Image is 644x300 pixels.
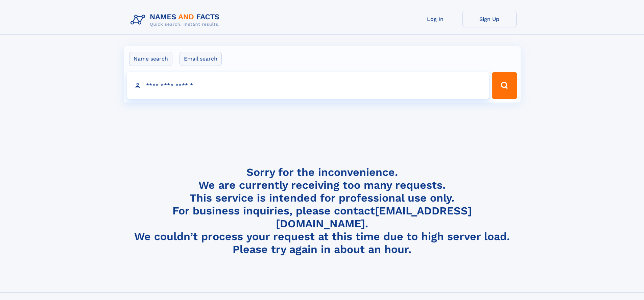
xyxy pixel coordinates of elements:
[462,11,517,27] a: Sign Up
[129,52,172,66] label: Name search
[180,52,222,66] label: Email search
[492,72,517,99] button: Search Button
[127,72,489,99] input: search input
[128,166,517,256] h4: Sorry for the inconvenience. We are currently receiving too many requests. This service is intend...
[408,11,462,27] a: Log In
[276,204,472,230] a: [EMAIL_ADDRESS][DOMAIN_NAME]
[128,11,225,29] img: Logo Names and Facts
